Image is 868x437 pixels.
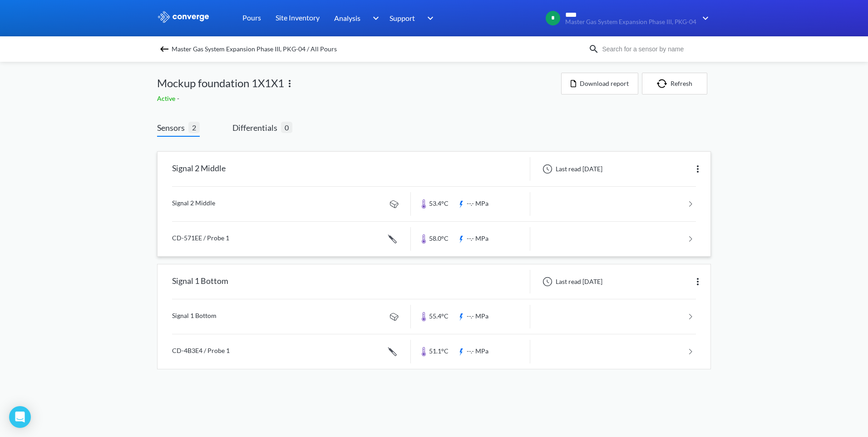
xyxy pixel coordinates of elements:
span: Master Gas System Expansion Phase III, PKG-04 / All Pours [172,43,337,55]
span: Master Gas System Expansion Phase III, PKG-04 [565,19,696,25]
div: Open Intercom Messenger [9,406,31,428]
img: backspace.svg [159,44,170,55]
input: Search for a sensor by name [599,44,709,54]
img: icon-file.svg [571,80,576,87]
div: Last read [DATE] [538,276,605,287]
img: icon-search.svg [588,44,599,55]
img: logo_ewhite.svg [157,11,210,23]
span: - [177,94,181,102]
button: Download report [561,73,638,94]
span: 0 [281,122,292,133]
img: more.svg [692,164,703,174]
div: Signal 1 Bottom [172,270,228,293]
div: Last read [DATE] [538,164,605,174]
span: Active [157,94,177,102]
img: icon-refresh.svg [657,79,671,88]
img: more.svg [692,276,703,287]
img: downArrow.svg [367,13,381,24]
span: Support [390,12,415,24]
img: downArrow.svg [696,13,711,24]
span: Analysis [334,12,360,24]
button: Refresh [642,73,707,94]
img: more.svg [284,78,295,89]
div: Signal 2 Middle [172,157,226,181]
span: Sensors [157,121,188,134]
span: Differentials [232,121,281,134]
span: Mockup foundation 1X1X1 [157,74,284,92]
img: downArrow.svg [421,13,436,24]
span: 2 [188,122,200,133]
